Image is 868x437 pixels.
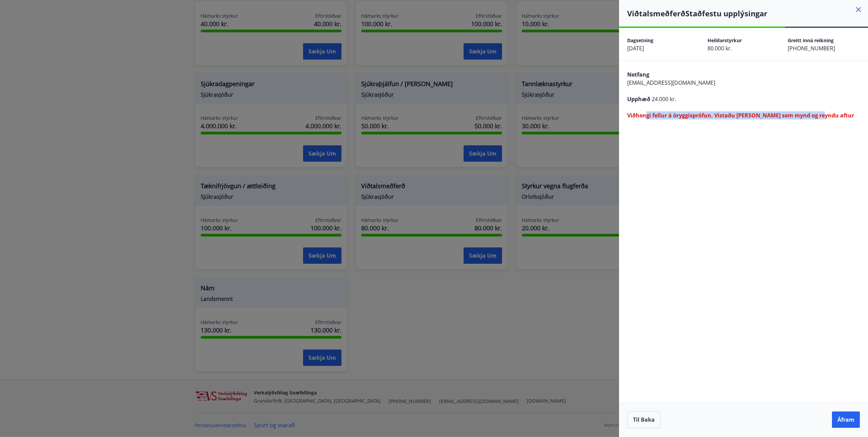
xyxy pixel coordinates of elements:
[627,71,649,78] span: Netfang
[627,8,868,18] h4: Viðtalsmeðferð Staðfestu upplýsingar
[627,411,661,428] button: Til baka
[627,79,715,86] span: [EMAIL_ADDRESS][DOMAIN_NAME]
[788,45,835,52] span: [PHONE_NUMBER]
[627,45,644,52] span: [DATE]
[652,95,676,103] span: 24.000 kr.
[832,411,860,428] button: Áfram
[627,37,653,44] span: Dagsetning
[707,37,742,44] span: Heildarstyrkur
[788,37,834,44] span: Greitt inná reikning
[707,45,732,52] span: 80.000 kr.
[627,95,650,103] span: Upphæð
[627,112,854,119] span: Viðhengi fellur á öryggisprófun. Vistaðu [PERSON_NAME] sem mynd og reyndu aftur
